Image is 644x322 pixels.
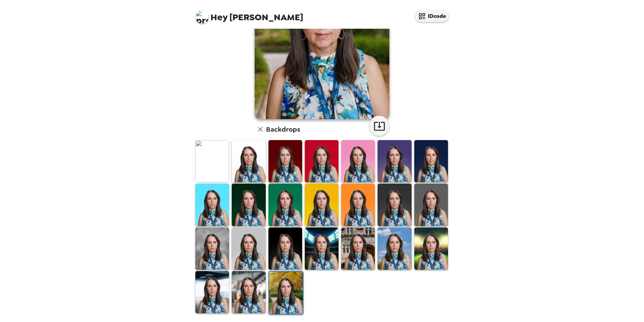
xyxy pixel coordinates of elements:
span: Hey [211,11,227,23]
img: Original [195,140,229,182]
button: IDcode [415,10,449,22]
h6: Backdrops [266,124,300,135]
span: [PERSON_NAME] [195,7,303,22]
img: profile pic [195,10,209,24]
